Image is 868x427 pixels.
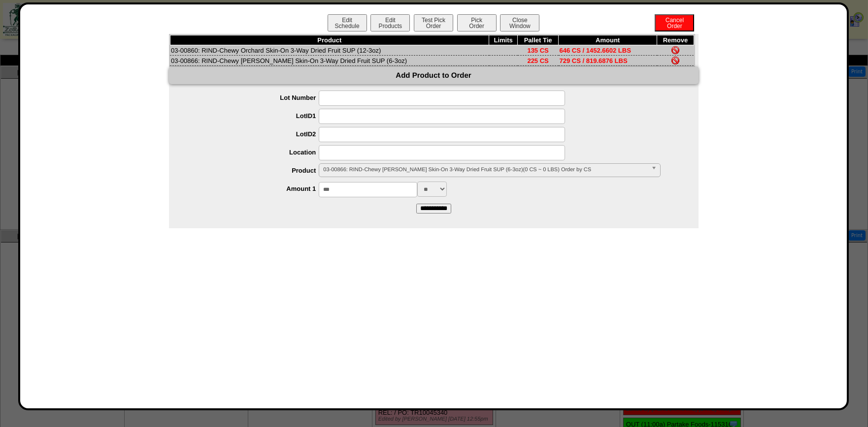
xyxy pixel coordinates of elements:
[655,14,694,31] button: CancelOrder
[671,57,679,64] img: Remove Item
[527,47,548,54] span: 135 CS
[499,22,540,30] a: CloseWindow
[657,35,694,45] th: Remove
[189,130,319,138] label: LotID2
[189,112,319,120] label: LotID1
[527,57,548,64] span: 225 CS
[170,56,489,66] td: 03-00866: RIND-Chewy [PERSON_NAME] Skin-On 3-Way Dried Fruit SUP (6-3oz)
[414,14,453,31] button: Test PickOrder
[170,45,489,56] td: 03-00860: RIND-Chewy Orchard Skin-On 3-Way Dried Fruit SUP (12-3oz)
[560,47,631,54] span: 646 CS / 1452.6602 LBS
[559,35,657,45] th: Amount
[328,14,367,31] button: EditSchedule
[457,14,497,31] button: PickOrder
[500,14,539,31] button: CloseWindow
[189,167,319,174] label: Product
[323,164,647,176] span: 03-00866: RIND-Chewy [PERSON_NAME] Skin-On 3-Way Dried Fruit SUP (6-3oz)(0 CS ~ 0 LBS) Order by CS
[671,46,679,54] img: Remove Item
[189,185,319,192] label: Amount 1
[560,57,628,64] span: 729 CS / 819.6876 LBS
[169,67,699,84] div: Add Product to Order
[518,35,559,45] th: Pallet Tie
[489,35,518,45] th: Limits
[170,35,489,45] th: Product
[370,14,410,31] button: EditProducts
[189,94,319,101] label: Lot Number
[189,149,319,156] label: Location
